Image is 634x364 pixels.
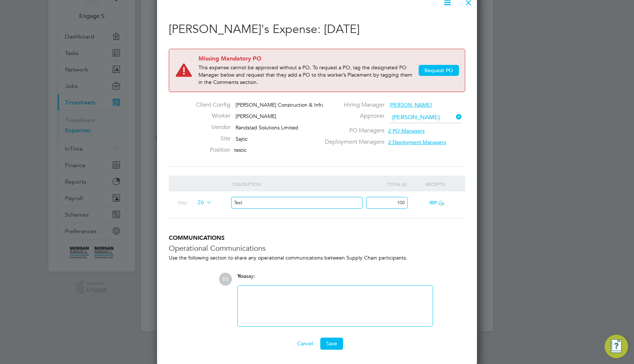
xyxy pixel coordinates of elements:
span: You [237,273,246,279]
span: testic [234,147,247,153]
label: Site [190,135,230,143]
span: 2 PO Managers [388,128,425,134]
div: say: [237,273,433,286]
label: Approver [323,112,385,120]
span: [PERSON_NAME] Construction & Infra… [236,102,329,108]
span: 26 [195,199,212,207]
label: Hiring Manager [323,101,385,109]
span: ES [219,273,232,286]
h2: [PERSON_NAME]'s Expense: [DATE] [169,22,465,37]
span: Randstad Solutions Limited [236,124,298,131]
span: [PERSON_NAME] [236,113,276,120]
span: 2 Deployment Managers [388,139,446,146]
div: Description [233,176,368,192]
div: Total (£) [368,176,413,192]
span: [PERSON_NAME] [390,102,432,108]
label: Vendor [190,124,230,131]
button: Save [320,338,343,349]
span: Thu [178,200,187,206]
label: Position [190,146,230,154]
h5: COMMUNICATIONS [169,234,465,242]
button: Engage Resource Center [605,335,628,358]
label: Worker [190,112,230,120]
label: Client Config [190,101,230,109]
i: ï¼‹ [438,201,444,206]
div: Receipts [413,176,458,192]
h3: Operational Communications [169,243,465,253]
span: Sajtic [236,136,248,142]
span: Request PO [425,67,453,74]
p: Use the following section to share any operational communications between Supply Chain participants. [169,254,465,261]
input: Search for... [390,112,462,123]
label: PO Managers [323,127,385,135]
button: Cancel [291,338,319,349]
span: Missing Mandatory PO [198,55,413,64]
p: This expense cannot be approved without a PO. To request a PO, tag the designated PO Manager belo... [198,64,413,86]
label: Deployment Managers [323,138,385,146]
button: Request PO [419,65,459,76]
